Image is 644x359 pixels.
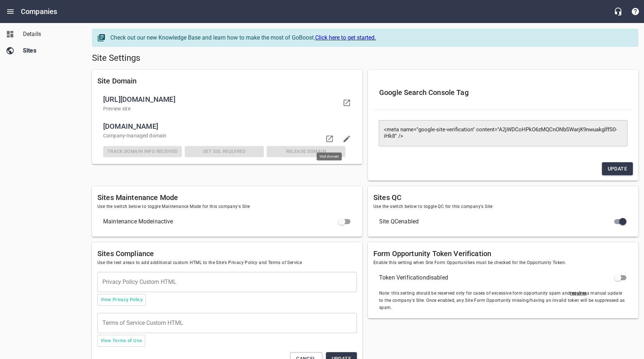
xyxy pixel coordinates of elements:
[315,34,376,41] a: Click here to get started.
[379,290,627,312] span: Note: this setting should be reserved only for cases of excessive form opportunity spam and a man...
[97,335,145,347] button: View Terms of Use
[2,3,19,20] button: Open drawer
[103,217,340,226] span: Maintenance Mode inactive
[97,203,357,210] span: Use the switch below to toggle Maintenance Mode for this company's Site
[101,296,143,304] span: View Privacy Policy
[379,217,616,226] span: Site QC enabled
[570,291,586,296] u: requires
[97,294,146,306] button: View Privacy Policy
[97,192,357,203] h6: Sites Maintenance Mode
[379,87,627,98] h6: Google Search Console Tag
[373,248,633,259] h6: Form Opportunity Token Verification
[373,192,633,203] h6: Sites QC
[609,3,627,20] button: Live Chat
[92,53,638,64] h5: Site Settings
[379,273,616,282] span: Token Verification disabled
[101,337,142,345] span: View Terms of Use
[97,248,357,259] h6: Sites Compliance
[103,94,340,105] span: [URL][DOMAIN_NAME]
[384,127,622,140] textarea: <meta name="google-site-verification" content="A2jWDCoHPkO6zMQCnONbSWarjK9nwuakglffS0-iHk8" />
[97,75,357,87] h6: Site Domain
[23,30,78,38] span: Details
[102,131,347,141] div: Company -managed domain
[373,203,633,210] span: Use the switch below to toggle QC for this company's Site
[338,130,355,147] button: Edit domain
[110,33,631,42] div: Check out our new Knowledge Base and learn how to make the most of GoBoost.
[373,259,633,267] span: Enable this setting when Site Form Opportunities must be checked for the Opportunity Token.
[103,105,340,113] p: Preview site
[21,6,57,17] h6: Companies
[338,94,355,112] a: Visit your domain
[97,259,357,267] span: Use the text areas to add additional custom HTML to the Site's Privacy Policy and Terms of Service
[103,121,345,132] span: [DOMAIN_NAME]
[627,3,644,20] button: Support Portal
[23,46,78,55] span: Sites
[608,164,627,173] span: Update
[602,162,633,176] button: Update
